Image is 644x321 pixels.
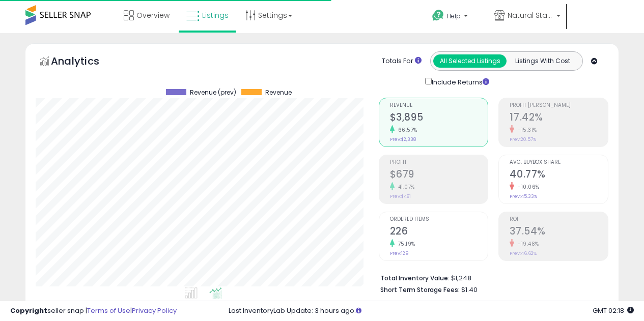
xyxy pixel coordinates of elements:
span: Avg. Buybox Share [510,160,608,165]
span: Help [447,12,461,20]
span: Ordered Items [390,217,488,222]
b: Total Inventory Value: [380,274,450,282]
div: seller snap | | [10,306,177,316]
small: 66.57% [395,126,417,134]
small: -15.31% [514,126,537,134]
span: Overview [136,10,170,20]
span: Profit [390,160,488,165]
h2: 226 [390,225,488,239]
small: 75.19% [395,240,415,248]
span: Revenue [390,103,488,108]
small: 41.07% [395,183,415,191]
span: Listings [202,10,229,20]
a: Privacy Policy [132,306,177,315]
small: Prev: 129 [390,250,409,256]
a: Terms of Use [87,306,130,315]
h2: $3,895 [390,111,488,125]
div: Last InventoryLab Update: 3 hours ago. [229,306,634,316]
div: Totals For [382,56,422,66]
span: Revenue [265,89,292,96]
span: ROI [510,217,608,222]
b: Short Term Storage Fees: [380,285,460,294]
small: -19.48% [514,240,539,248]
span: $1.40 [461,285,478,295]
h2: 17.42% [510,111,608,125]
h2: 40.77% [510,168,608,182]
small: Prev: $481 [390,193,411,199]
h2: 37.54% [510,225,608,239]
span: Revenue (prev) [190,89,236,96]
span: Profit [PERSON_NAME] [510,103,608,108]
h5: Analytics [51,54,119,71]
span: Natural State Brands [508,10,553,20]
span: 2025-08-13 02:18 GMT [593,306,634,315]
button: Listings With Cost [506,54,579,68]
strong: Copyright [10,306,47,315]
h2: $679 [390,168,488,182]
small: Prev: 20.57% [510,136,536,142]
i: Get Help [432,9,444,22]
small: -10.06% [514,183,540,191]
small: Prev: 46.62% [510,250,537,256]
small: Prev: $2,338 [390,136,416,142]
li: $1,248 [380,271,601,283]
div: Include Returns [417,76,501,87]
a: Help [424,2,485,33]
small: Prev: 45.33% [510,193,537,199]
button: All Selected Listings [433,54,507,68]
